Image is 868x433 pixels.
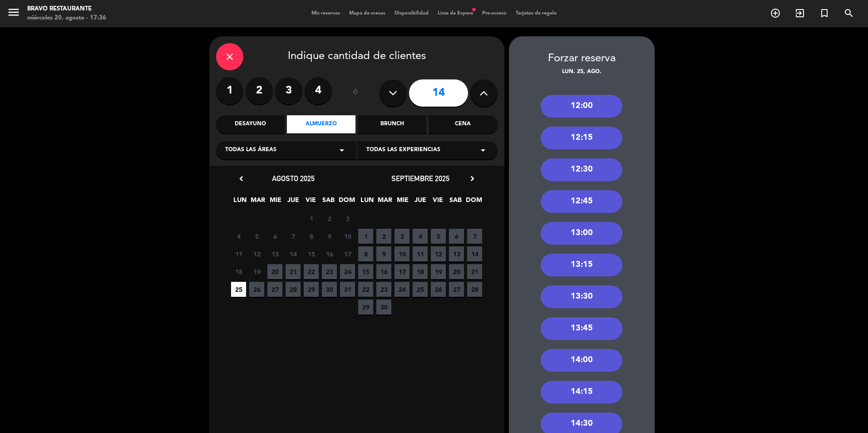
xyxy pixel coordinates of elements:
[267,229,282,244] span: 6
[286,246,301,261] span: 14
[395,246,409,261] span: 10
[413,229,428,244] span: 4
[231,229,246,244] span: 4
[336,145,347,156] i: arrow_drop_down
[413,195,428,210] span: JUE
[237,174,246,183] i: chevron_left
[7,5,20,19] i: menu
[358,115,426,133] div: Brunch
[286,264,301,279] span: 21
[541,190,622,213] div: 12:45
[541,381,622,403] div: 14:15
[322,264,337,279] span: 23
[304,211,319,226] span: 1
[272,174,315,183] span: agosto 2025
[249,282,264,297] span: 26
[770,8,781,19] i: add_circle_outline
[341,77,370,109] div: ó
[395,229,409,244] span: 3
[360,195,375,210] span: LUN
[307,11,345,16] span: Mis reservas
[395,264,409,279] span: 17
[376,300,391,315] span: 30
[467,246,482,261] span: 14
[305,77,332,104] label: 4
[449,229,464,244] span: 6
[339,195,354,210] span: DOM
[541,222,622,245] div: 13:00
[286,195,301,210] span: JUE
[376,246,391,261] span: 9
[541,349,622,372] div: 14:00
[449,246,464,261] span: 13
[391,174,449,183] span: septiembre 2025
[249,246,264,261] span: 12
[358,264,373,279] span: 15
[478,145,488,156] i: arrow_drop_down
[340,211,355,226] span: 3
[275,77,302,104] label: 3
[286,282,301,297] span: 28
[413,264,428,279] span: 18
[376,282,391,297] span: 23
[413,282,428,297] span: 25
[541,285,622,308] div: 13:30
[322,229,337,244] span: 9
[448,195,463,210] span: SAB
[478,11,511,16] span: Pre-acceso
[267,246,282,261] span: 13
[819,8,830,19] i: turned_in_not
[340,229,355,244] span: 10
[431,229,446,244] span: 5
[304,246,319,261] span: 15
[322,211,337,226] span: 2
[358,229,373,244] span: 1
[225,146,276,155] span: Todas las áreas
[431,246,446,261] span: 12
[340,246,355,261] span: 17
[466,195,481,210] span: DOM
[509,68,655,77] div: lun. 25, ago.
[541,317,622,340] div: 13:45
[27,5,106,14] div: Bravo Restaurante
[377,195,392,210] span: MAR
[376,264,391,279] span: 16
[467,282,482,297] span: 28
[413,246,428,261] span: 11
[471,7,477,12] span: fiber_manual_record
[433,11,478,16] span: Lista de Espera
[287,115,355,133] div: Almuerzo
[430,195,445,210] span: VIE
[231,264,246,279] span: 18
[246,77,273,104] label: 2
[304,282,319,297] span: 29
[467,229,482,244] span: 7
[449,264,464,279] span: 20
[395,282,409,297] span: 24
[249,264,264,279] span: 19
[358,246,373,261] span: 8
[345,11,390,16] span: Mapa de mesas
[541,254,622,276] div: 13:15
[541,127,622,149] div: 12:15
[431,282,446,297] span: 26
[216,77,243,104] label: 1
[268,195,283,210] span: MIE
[231,282,246,297] span: 25
[267,282,282,297] span: 27
[794,8,805,19] i: exit_to_app
[340,264,355,279] span: 24
[366,146,440,155] span: Todas las experiencias
[449,282,464,297] span: 27
[376,229,391,244] span: 2
[250,195,265,210] span: MAR
[843,8,854,19] i: search
[509,50,655,68] div: Forzar reserva
[431,264,446,279] span: 19
[216,115,285,133] div: Desayuno
[303,195,318,210] span: VIE
[321,195,336,210] span: SAB
[541,158,622,181] div: 12:30
[322,282,337,297] span: 30
[224,51,235,62] i: close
